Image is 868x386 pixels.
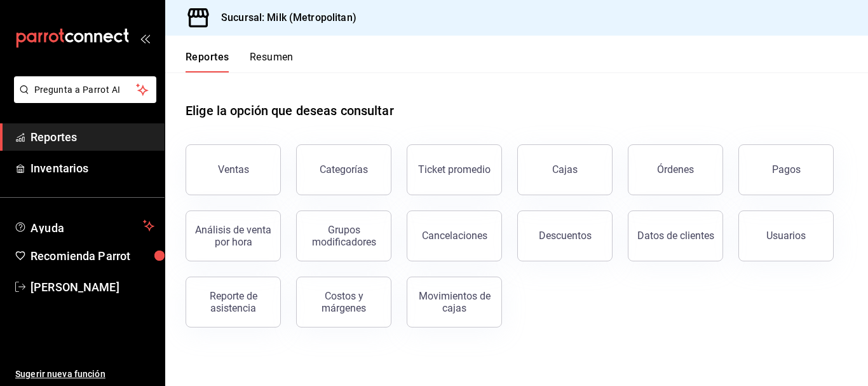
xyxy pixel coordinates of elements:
[738,144,834,195] button: Pagos
[31,247,154,265] span: Recomienda Parrot
[407,144,502,195] button: Ticket promedio
[194,290,273,314] div: Reporte de asistencia
[186,144,281,195] button: Ventas
[186,51,294,72] div: navigation tabs
[186,277,281,327] button: Reporte de asistencia
[296,210,391,261] button: Grupos modificadores
[320,163,368,176] div: Categorías
[657,163,694,176] div: Órdenes
[539,230,592,242] div: Descuentos
[304,224,383,248] div: Grupos modificadores
[31,160,154,177] span: Inventarios
[218,163,249,176] div: Ventas
[194,224,273,248] div: Análisis de venta por hora
[772,163,801,176] div: Pagos
[140,33,150,43] button: open_drawer_menu
[628,210,723,261] button: Datos de clientes
[296,277,391,327] button: Costos y márgenes
[738,210,834,261] button: Usuarios
[407,210,502,261] button: Cancelaciones
[186,101,394,120] h1: Elige la opción que deseas consultar
[9,92,156,106] a: Pregunta a Parrot AI
[31,218,138,233] span: Ayuda
[211,10,356,25] h3: Sucursal: Milk (Metropolitan)
[15,368,154,381] span: Sugerir nueva función
[637,230,714,242] div: Datos de clientes
[14,76,156,103] button: Pregunta a Parrot AI
[250,51,294,72] button: Resumen
[304,290,383,314] div: Costos y márgenes
[628,144,723,195] button: Órdenes
[766,230,806,242] div: Usuarios
[517,210,613,261] button: Descuentos
[517,144,613,195] a: Cajas
[422,230,487,242] div: Cancelaciones
[31,128,154,146] span: Reportes
[186,210,281,261] button: Análisis de venta por hora
[415,290,494,314] div: Movimientos de cajas
[296,144,391,195] button: Categorías
[407,277,502,327] button: Movimientos de cajas
[418,163,491,176] div: Ticket promedio
[186,51,229,72] button: Reportes
[552,162,578,177] div: Cajas
[34,83,137,97] span: Pregunta a Parrot AI
[31,279,154,296] span: [PERSON_NAME]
